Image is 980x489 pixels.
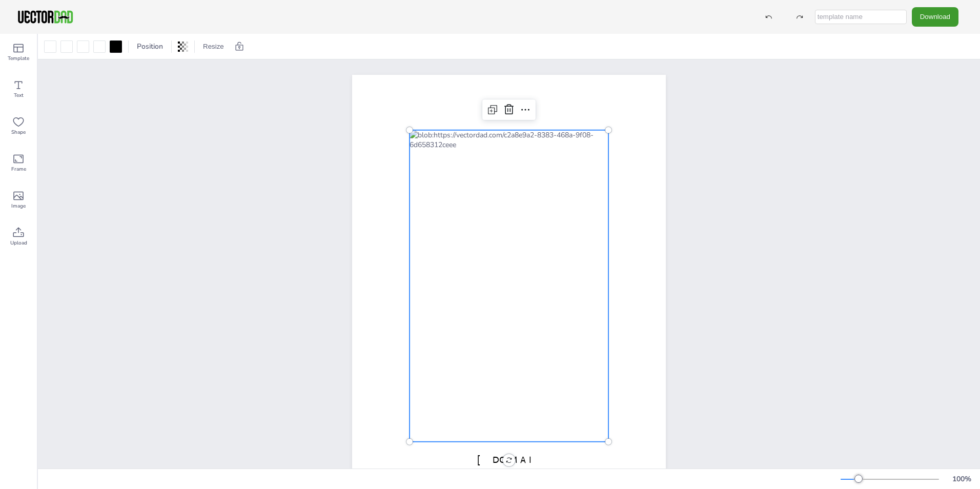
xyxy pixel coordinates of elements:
[815,10,907,24] input: template name
[135,42,165,51] span: Position
[949,474,974,484] div: 100 %
[11,165,26,173] span: Frame
[8,54,29,63] span: Template
[11,128,26,136] span: Shape
[14,91,24,99] span: Text
[199,38,228,55] button: Resize
[10,239,27,247] span: Upload
[912,7,958,26] button: Download
[16,9,74,25] img: VectorDad-1.png
[11,202,26,210] span: Image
